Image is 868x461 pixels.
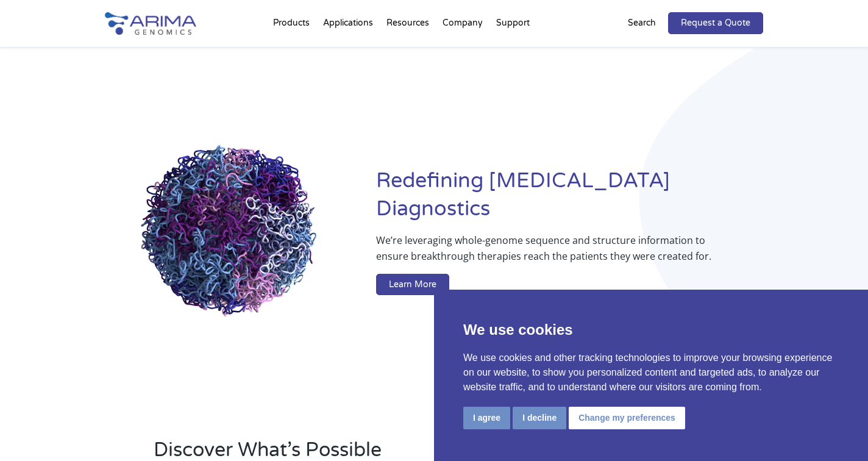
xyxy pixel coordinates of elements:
button: I agree [463,407,510,429]
p: We’re leveraging whole-genome sequence and structure information to ensure breakthrough therapies... [376,232,714,274]
p: We use cookies and other tracking technologies to improve your browsing experience on our website... [463,351,839,395]
a: Learn More [376,274,449,296]
button: Change my preferences [569,407,685,429]
button: I decline [513,407,566,429]
h1: Redefining [MEDICAL_DATA] Diagnostics [376,167,763,232]
p: We use cookies [463,319,839,341]
a: Request a Quote [668,12,763,34]
p: Search [628,15,656,31]
img: Arima-Genomics-logo [105,12,196,35]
